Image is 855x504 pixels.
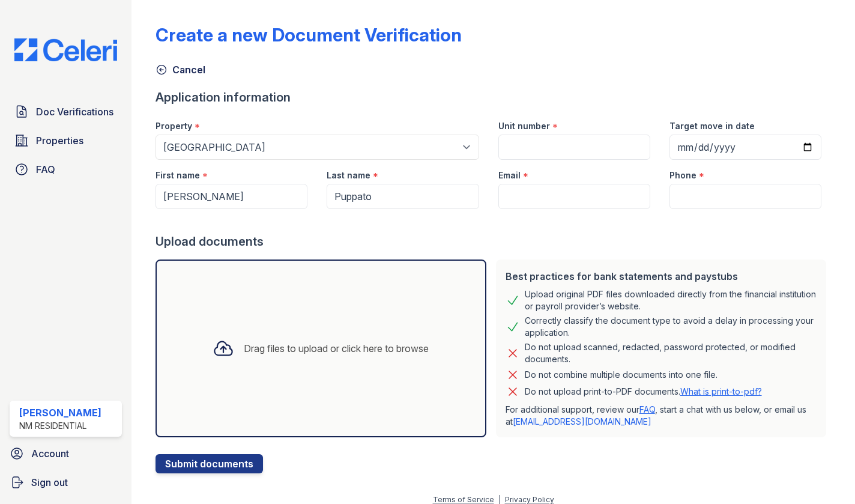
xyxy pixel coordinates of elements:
[505,495,554,504] a: Privacy Policy
[525,386,762,398] p: Do not upload print-to-PDF documents.
[10,129,122,153] a: Properties
[5,470,127,494] a: Sign out
[156,233,831,250] div: Upload documents
[433,495,494,504] a: Terms of Service
[156,120,192,132] label: Property
[10,100,122,124] a: Doc Verifications
[327,169,370,181] label: Last name
[669,120,755,132] label: Target move in date
[639,404,655,414] a: FAQ
[156,169,200,181] label: First name
[36,133,83,148] span: Properties
[36,105,113,119] span: Doc Verifications
[498,169,521,181] label: Email
[156,24,462,46] div: Create a new Document Verification
[525,315,817,339] div: Correctly classify the document type to avoid a delay in processing your application.
[506,404,817,428] p: For additional support, review our , start a chat with us below, or email us at
[680,386,762,396] a: What is print-to-pdf?
[5,38,127,61] img: CE_Logo_Blue-a8612792a0a2168367f1c8372b55b34899dd931a85d93a1a3d3e32e68fde9ad4.png
[669,169,696,181] label: Phone
[498,495,501,504] div: |
[156,89,831,106] div: Application information
[5,442,127,466] a: Account
[36,162,55,177] span: FAQ
[19,405,101,420] div: [PERSON_NAME]
[31,475,68,490] span: Sign out
[156,62,205,77] a: Cancel
[244,341,429,356] div: Drag files to upload or click here to browse
[506,269,817,284] div: Best practices for bank statements and paystubs
[525,341,817,365] div: Do not upload scanned, redacted, password protected, or modified documents.
[31,446,69,461] span: Account
[513,416,651,427] a: [EMAIL_ADDRESS][DOMAIN_NAME]
[10,157,122,181] a: FAQ
[19,420,101,432] div: NM Residential
[525,368,718,382] div: Do not combine multiple documents into one file.
[498,120,550,132] label: Unit number
[156,454,263,473] button: Submit documents
[525,288,817,312] div: Upload original PDF files downloaded directly from the financial institution or payroll provider’...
